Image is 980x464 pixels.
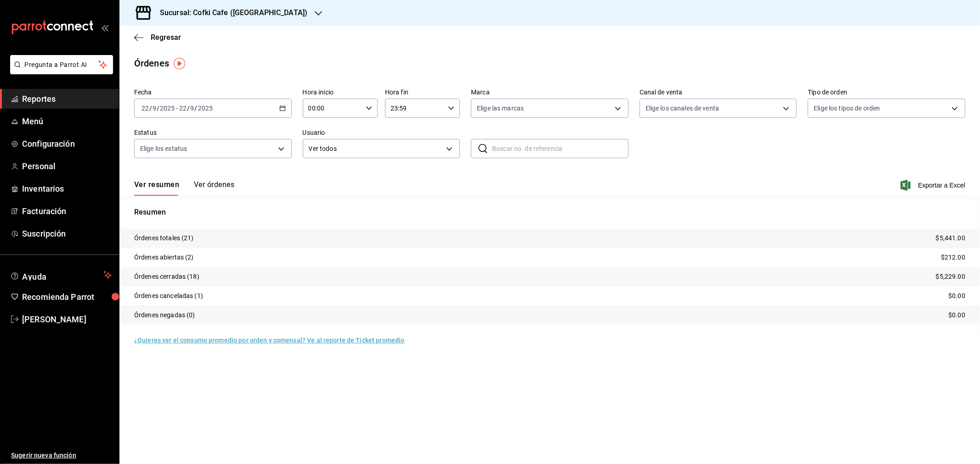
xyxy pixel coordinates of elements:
span: Elige los canales de venta [646,104,719,113]
input: ---- [159,105,175,112]
span: Elige los estatus [140,144,187,153]
span: Personal [22,160,112,172]
span: Recomienda Parrot [22,291,112,303]
span: Facturación [22,205,112,217]
input: -- [152,105,157,112]
span: Sugerir nueva función [11,451,112,460]
p: $5,229.00 [936,272,965,282]
button: Ver resumen [134,180,179,196]
span: Elige los tipos de orden [814,104,880,113]
input: Buscar no. de referencia [492,139,629,158]
button: open_drawer_menu [101,24,108,31]
p: Órdenes cerradas (18) [134,272,199,282]
span: Ayuda [22,270,100,281]
label: Marca [471,89,629,96]
span: / [195,105,198,112]
p: Resumen [134,207,965,218]
span: Regresar [151,33,181,42]
span: Inventarios [22,182,112,195]
span: Suscripción [22,227,112,240]
p: $0.00 [948,310,965,320]
button: Exportar a Excel [902,180,965,191]
span: Pregunta a Parrot AI [25,60,99,70]
span: Ver todos [309,144,443,154]
input: -- [179,105,187,112]
button: Pregunta a Parrot AI [10,55,113,74]
p: Órdenes totales (21) [134,233,194,243]
p: Órdenes abiertas (2) [134,253,194,262]
div: Órdenes [134,56,169,70]
a: Pregunta a Parrot AI [6,66,113,76]
span: [PERSON_NAME] [22,313,112,326]
input: -- [190,105,195,112]
label: Usuario [303,130,460,136]
span: Menú [22,115,112,127]
p: Órdenes canceladas (1) [134,291,203,301]
span: / [187,105,190,112]
label: Fecha [134,89,292,96]
span: Reportes [22,93,112,105]
span: Elige las marcas [477,104,524,113]
button: Regresar [134,33,181,42]
span: - [176,105,178,112]
input: -- [141,105,149,112]
a: ¿Quieres ver el consumo promedio por orden y comensal? Ve al reporte de Ticket promedio [134,337,404,344]
p: $212.00 [941,253,965,262]
p: $5,441.00 [936,233,965,243]
img: Tooltip marker [174,58,185,69]
p: $0.00 [948,291,965,301]
label: Estatus [134,130,292,136]
input: ---- [198,105,213,112]
span: / [149,105,152,112]
label: Tipo de orden [808,89,965,96]
div: navigation tabs [134,180,234,196]
label: Hora fin [385,89,460,96]
h3: Sucursal: Cofki Cafe ([GEOGRAPHIC_DATA]) [153,7,307,18]
span: Configuración [22,138,112,150]
label: Canal de venta [640,89,797,96]
span: / [157,105,159,112]
p: Órdenes negadas (0) [134,310,195,320]
label: Hora inicio [303,89,378,96]
button: Ver órdenes [194,180,234,196]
